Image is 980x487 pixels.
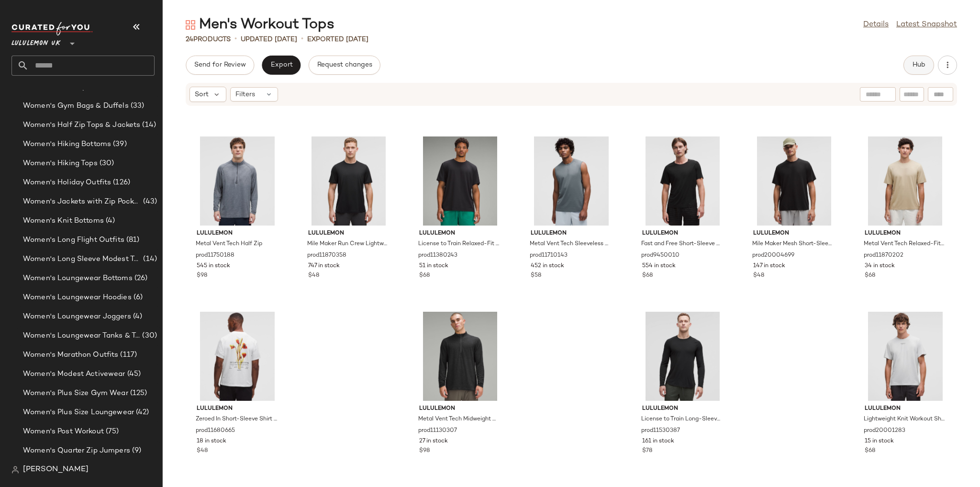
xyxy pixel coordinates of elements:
[23,196,141,207] span: Women's Jackets with Zip Pockets
[133,273,148,284] span: (26)
[864,427,905,435] span: prod20001283
[132,292,143,303] span: (6)
[865,437,894,446] span: 15 in stock
[197,229,278,238] span: lululemon
[189,312,286,401] img: LM3FXBS_0002_1
[635,312,731,401] img: LM3EJXS_0001_1
[641,415,723,424] span: License to Train Long-Sleeve Shirt
[186,36,193,43] span: 24
[857,136,954,226] img: LM3FIKS_069076_1
[118,350,137,361] span: (117)
[641,251,679,260] span: prod9450010
[98,158,114,169] span: (30)
[419,437,448,446] span: 27 in stock
[186,34,231,45] div: Products
[140,120,156,131] span: (14)
[23,464,89,476] span: [PERSON_NAME]
[419,229,501,238] span: lululemon
[262,56,301,75] button: Export
[23,101,129,112] span: Women's Gym Bags & Duffels
[23,120,140,131] span: Women's Half Zip Tops & Jackets
[197,405,278,413] span: lululemon
[196,251,234,260] span: prod11750188
[419,405,501,413] span: lululemon
[186,56,254,75] button: Send for Review
[753,272,764,280] span: $48
[128,388,147,399] span: (125)
[241,34,297,45] p: updated [DATE]
[23,311,131,322] span: Women's Loungewear Joggers
[23,388,128,399] span: Women's Plus Size Gym Wear
[194,61,246,69] span: Send for Review
[195,90,209,100] span: Sort
[864,240,945,249] span: Metal Vent Tech Relaxed-Fit Short-Sleeve Shirt
[864,251,903,260] span: prod11870202
[270,61,292,69] span: Export
[23,254,141,265] span: Women's Long Sleeve Modest Tops
[23,369,125,380] span: Women's Modest Activewear
[141,196,157,207] span: (43)
[418,427,457,435] span: prod11130307
[418,415,500,424] span: Metal Vent Tech Midweight Half Zip
[23,330,140,341] span: Women's Loungewear Tanks & Tees
[186,20,195,30] img: svg%3e
[857,312,954,401] img: LM3FNQS_8395_1
[235,90,255,100] span: Filters
[903,56,934,75] button: Hub
[301,136,397,226] img: LM3FKIS_0001_1
[317,61,372,69] span: Request changes
[197,272,207,280] span: $98
[196,415,277,424] span: Zeroed In Short-Sleeve Shirt Detours Welcome
[23,407,134,418] span: Women's Plus Size Loungewear
[642,447,652,455] span: $78
[125,369,141,380] span: (45)
[186,15,334,34] div: Men's Workout Tops
[111,177,130,188] span: (126)
[419,272,430,280] span: $68
[865,272,875,280] span: $68
[642,262,676,271] span: 554 in stock
[642,272,653,280] span: $68
[753,229,835,238] span: lululemon
[309,56,380,75] button: Request changes
[531,262,564,271] span: 452 in stock
[753,262,785,271] span: 147 in stock
[308,262,340,271] span: 747 in stock
[129,101,145,112] span: (33)
[865,262,895,271] span: 34 in stock
[131,311,142,322] span: (4)
[642,405,724,413] span: lululemon
[896,19,957,31] a: Latest Snapshot
[307,34,368,45] p: Exported [DATE]
[641,240,723,249] span: Fast and Free Short-Sleeve Shirt
[197,262,230,271] span: 545 in stock
[641,427,680,435] span: prod11530387
[752,240,834,249] span: Mile Maker Mesh Short-Sleeve T-Shirt
[23,350,118,361] span: Women's Marathon Outfits
[865,447,875,455] span: $68
[746,136,842,226] img: LM3GFIS_0001_1
[23,445,130,456] span: Women's Quarter Zip Jumpers
[130,445,141,456] span: (9)
[419,447,430,455] span: $98
[635,136,731,226] img: LM3GFFS_0001_1
[531,272,541,280] span: $58
[865,229,946,238] span: lululemon
[23,235,124,246] span: Women's Long Flight Outfits
[752,251,794,260] span: prod20004699
[531,229,612,238] span: lululemon
[197,447,208,455] span: $48
[111,139,127,150] span: (39)
[104,426,119,437] span: (75)
[23,215,104,227] span: Women's Knit Bottoms
[23,177,111,188] span: Women's Holiday Outfits
[642,229,724,238] span: lululemon
[307,240,389,249] span: Mile Maker Run Crew Lightweight Short-Sleeve Shirt
[11,33,61,50] span: Lululemon UK
[307,251,346,260] span: prod11870358
[23,139,111,150] span: Women's Hiking Bottoms
[104,215,115,227] span: (4)
[141,254,157,265] span: (14)
[308,272,319,280] span: $48
[197,437,226,446] span: 18 in stock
